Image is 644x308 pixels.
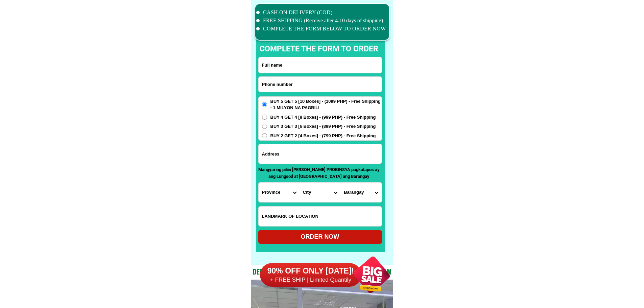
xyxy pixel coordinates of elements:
input: BUY 5 GET 5 [10 Boxes] - (1099 PHP) - Free Shipping - 1 MILYON NA PAGBILI [262,102,267,107]
select: Select province [259,183,300,202]
p: complete the form to order [253,43,385,55]
input: BUY 4 GET 4 [8 Boxes] - (999 PHP) - Free Shipping [262,115,267,120]
select: Select district [300,183,340,202]
select: Select commune [340,183,381,202]
input: Input phone_number [259,77,382,92]
span: BUY 2 GET 2 [4 Boxes] - (799 PHP) - Free Shipping [270,133,376,139]
li: COMPLETE THE FORM BELOW TO ORDER NOW [256,25,386,33]
p: Mangyaring piliin [PERSON_NAME] PROBINSYA pagkatapos ay ang Lungsod at [GEOGRAPHIC_DATA] ang Bara... [258,166,380,180]
h6: + FREE SHIP | Limited Quantily [260,276,361,284]
input: Input address [259,144,382,164]
input: BUY 3 GET 3 [6 Boxes] - (899 PHP) - Free Shipping [262,124,267,129]
li: FREE SHIPPING (Receive after 4-10 days of shipping) [256,17,386,25]
span: BUY 5 GET 5 [10 Boxes] - (1099 PHP) - Free Shipping - 1 MILYON NA PAGBILI [270,98,382,111]
h2: Dedicated and professional consulting team [251,266,393,277]
span: BUY 3 GET 3 [6 Boxes] - (899 PHP) - Free Shipping [270,123,376,130]
span: BUY 4 GET 4 [8 Boxes] - (999 PHP) - Free Shipping [270,114,376,121]
input: Input full_name [259,57,382,73]
li: CASH ON DELIVERY (COD) [256,8,386,17]
h6: 90% OFF ONLY [DATE]! [260,266,361,276]
input: BUY 2 GET 2 [4 Boxes] - (799 PHP) - Free Shipping [262,133,267,138]
div: ORDER NOW [258,232,382,241]
input: Input LANDMARKOFLOCATION [259,207,382,226]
